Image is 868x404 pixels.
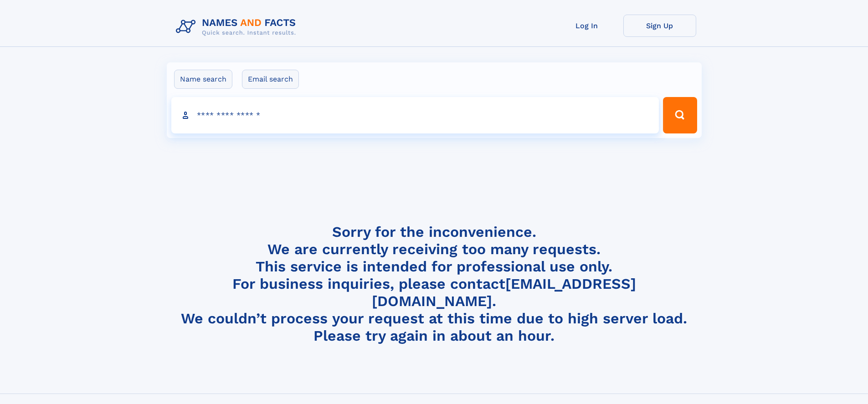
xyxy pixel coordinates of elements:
[242,70,299,89] label: Email search
[172,223,696,345] h4: Sorry for the inconvenience. We are currently receiving too many requests. This service is intend...
[172,15,303,39] img: Logo Names and Facts
[550,15,623,37] a: Log In
[174,70,232,89] label: Name search
[663,97,697,133] button: Search Button
[623,15,696,37] a: Sign Up
[171,97,659,133] input: search input
[372,275,636,310] a: [EMAIL_ADDRESS][DOMAIN_NAME]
